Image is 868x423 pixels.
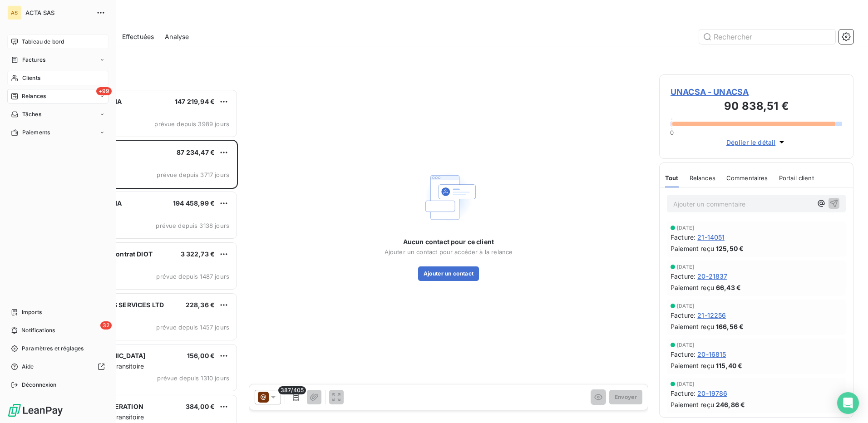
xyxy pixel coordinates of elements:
[671,98,842,116] h3: 90 838,51 €
[671,361,714,370] span: Paiement reçu
[154,120,229,128] span: prévue depuis 3989 jours
[671,322,714,331] span: Paiement reçu
[22,56,45,64] span: Factures
[175,98,215,105] span: 147 219,94 €
[677,225,694,231] span: [DATE]
[716,361,742,370] span: 115,40 €
[697,349,726,359] span: 20-16815
[181,250,215,258] span: 3 322,73 €
[671,232,695,242] span: Facture :
[837,392,859,414] div: Open Intercom Messenger
[21,326,55,334] span: Notifications
[609,390,642,404] button: Envoyer
[278,386,306,394] span: 387/405
[25,9,91,16] span: ACTA SAS
[697,232,725,242] span: 21-14051
[670,129,674,136] span: 0
[716,400,745,409] span: 246,86 €
[697,389,727,398] span: 20-19786
[44,89,238,423] div: grid
[677,264,694,270] span: [DATE]
[186,403,215,410] span: 384,00 €
[165,32,189,41] span: Analyse
[671,244,714,253] span: Paiement reçu
[690,174,715,182] span: Relances
[677,303,694,309] span: [DATE]
[716,283,741,292] span: 66,43 €
[671,283,714,292] span: Paiement reçu
[187,352,215,359] span: 156,00 €
[665,174,679,182] span: Tout
[157,374,229,382] span: prévue depuis 1310 jours
[22,74,40,82] span: Clients
[699,30,835,44] input: Rechercher
[7,359,108,374] a: Aide
[671,310,695,320] span: Facture :
[726,174,768,182] span: Commentaires
[671,400,714,409] span: Paiement reçu
[157,171,229,178] span: prévue depuis 3717 jours
[671,349,695,359] span: Facture :
[724,137,789,148] button: Déplier le détail
[22,381,57,389] span: Déconnexion
[671,271,695,281] span: Facture :
[418,266,479,281] button: Ajouter un contact
[419,168,478,226] img: Empty state
[726,138,776,147] span: Déplier le détail
[697,271,727,281] span: 20-21837
[716,322,744,331] span: 166,56 €
[186,301,215,309] span: 228,36 €
[7,5,22,20] div: AS
[22,38,64,46] span: Tableau de bord
[22,110,41,118] span: Tâches
[22,92,46,100] span: Relances
[156,273,229,280] span: prévue depuis 1487 jours
[96,87,112,95] span: +99
[122,32,154,41] span: Effectuées
[7,403,64,418] img: Logo LeanPay
[22,363,34,371] span: Aide
[779,174,814,182] span: Portail client
[22,344,84,353] span: Paramètres et réglages
[100,321,112,330] span: 32
[177,148,215,156] span: 87 234,47 €
[156,222,229,229] span: prévue depuis 3138 jours
[156,324,229,331] span: prévue depuis 1457 jours
[716,244,744,253] span: 125,50 €
[677,381,694,387] span: [DATE]
[697,310,726,320] span: 21-12256
[173,199,215,207] span: 194 458,99 €
[671,86,842,98] span: UNACSA - UNACSA
[671,389,695,398] span: Facture :
[677,342,694,348] span: [DATE]
[403,237,494,246] span: Aucun contact pour ce client
[22,128,50,137] span: Paiements
[385,248,513,256] span: Ajouter un contact pour accéder à la relance
[22,308,42,316] span: Imports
